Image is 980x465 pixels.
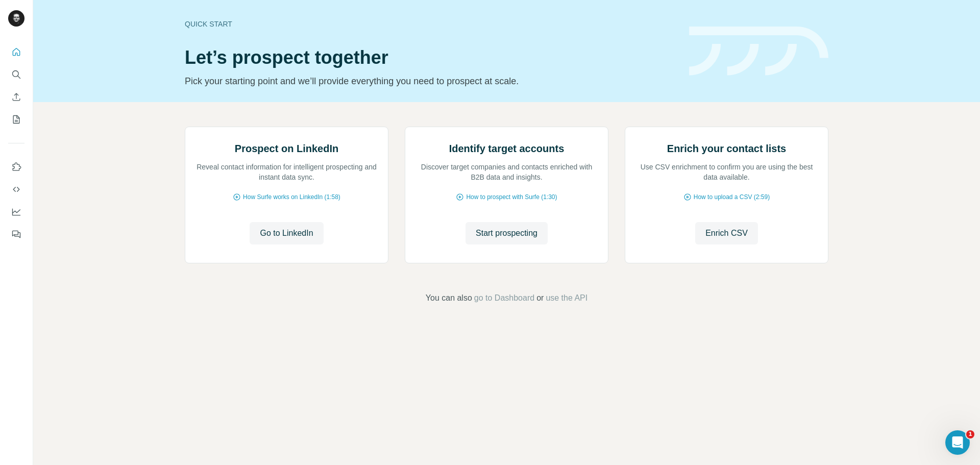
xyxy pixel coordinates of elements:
button: use the API [546,292,587,304]
button: My lists [8,110,24,129]
div: Quick start [185,19,677,29]
button: Dashboard [8,203,24,221]
p: Discover target companies and contacts enriched with B2B data and insights. [415,162,598,182]
iframe: Intercom live chat [945,430,970,455]
p: Pick your starting point and we’ll provide everything you need to prospect at scale. [185,74,677,88]
h2: Enrich your contact lists [667,141,786,156]
span: Go to LinkedIn [260,227,313,239]
span: How to prospect with Surfe (1:30) [466,192,557,202]
button: Use Surfe API [8,180,24,199]
h2: Prospect on LinkedIn [235,141,338,156]
img: Avatar [8,10,24,27]
p: Reveal contact information for intelligent prospecting and instant data sync. [195,162,378,182]
button: Use Surfe on LinkedIn [8,158,24,176]
span: Enrich CSV [705,227,748,239]
span: How to upload a CSV (2:59) [694,192,770,202]
h1: Let’s prospect together [185,47,677,68]
button: Go to LinkedIn [250,222,323,244]
button: Quick start [8,43,24,61]
button: Enrich CSV [695,222,758,244]
p: Use CSV enrichment to confirm you are using the best data available. [635,162,818,182]
span: You can also [426,292,472,304]
button: Start prospecting [465,222,548,244]
span: Start prospecting [476,227,537,239]
button: Enrich CSV [8,88,24,106]
button: Search [8,65,24,84]
h2: Identify target accounts [449,141,565,156]
button: go to Dashboard [474,292,534,304]
span: 1 [966,430,974,438]
span: or [536,292,544,304]
span: How Surfe works on LinkedIn (1:58) [243,192,340,202]
img: banner [689,27,828,76]
button: Feedback [8,225,24,243]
